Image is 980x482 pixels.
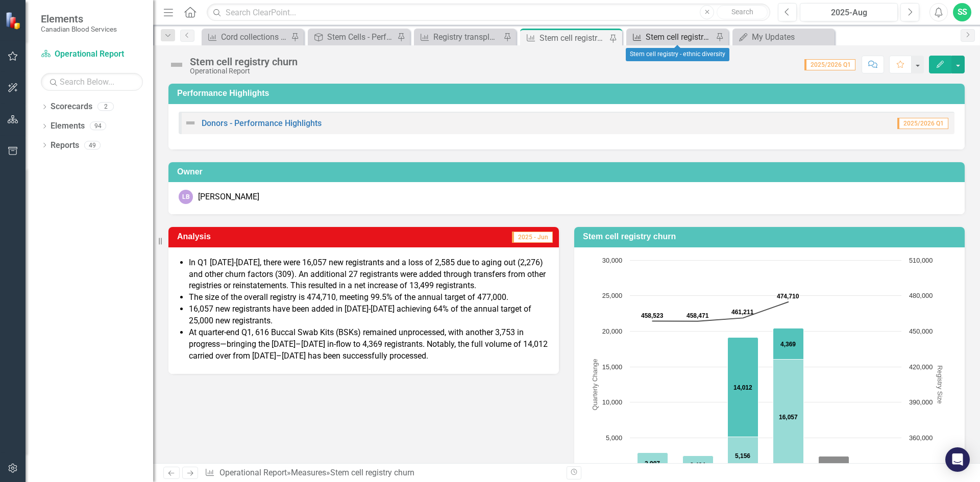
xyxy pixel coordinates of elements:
button: Search [717,5,768,19]
text: 390,000 [909,398,933,406]
span: 2025 - Jun [512,232,553,243]
text: 480,000 [909,292,933,299]
a: Elements [51,120,85,132]
img: Not Defined [168,57,185,73]
a: Scorecards [51,101,92,113]
span: 16,057 new registrants have been added in [DATE]-[DATE] achieving 64% of the annual target of 25,... [189,304,531,325]
span: The size of the overall registry is 474,710 meeting 99.5% of the annual target of 477,000. [189,292,508,302]
img: Not Defined [184,117,197,129]
a: Cord collections and manufacturing [204,31,288,43]
a: Operational Report [41,48,143,60]
path: 2024/2025 Q4, 5,156. New registrants. [728,437,758,473]
text: 25,000 [602,292,622,299]
a: Operational Report [219,468,287,477]
div: 49 [84,141,101,149]
text: 450,000 [909,327,933,335]
text: 360,000 [909,434,933,442]
text: Quarterly Change [591,359,599,410]
div: Stem cell registry - ethnic diversity [646,31,713,43]
div: 2025-Aug [803,7,894,19]
text: 458,471 [687,312,709,319]
text: 5,000 [606,434,622,442]
span: Elements [41,13,117,25]
text: 2,494 [690,462,705,469]
text: 474,710 [777,293,799,300]
h3: Analysis [177,232,345,241]
span: , [336,292,337,302]
text: 10,000 [602,398,622,406]
div: Registry transplant activities [433,31,501,43]
div: LB [179,190,193,204]
div: Stem cell registry - ethnic diversity [626,48,729,61]
input: Search Below... [41,73,143,91]
a: Registry transplant activities [416,31,501,43]
a: Stem Cells - Performance Highlights [310,31,395,43]
text: 14,012 [733,384,752,391]
div: Stem Cells - Performance Highlights [327,31,395,43]
h3: Stem cell registry churn [583,232,960,241]
text: 2,907 [645,460,660,467]
div: Operational Report [190,67,298,75]
span: 2025/2026 Q1 [804,59,855,70]
path: 2025/2026 Q1, 16,057. New registrants. [773,359,804,473]
div: » » [205,467,559,479]
div: Open Intercom Messenger [945,447,970,472]
a: Measures [291,468,326,477]
h3: Owner [177,167,960,176]
div: Stem cell registry churn [330,468,414,477]
h3: Performance Highlights [177,89,960,98]
small: Canadian Blood Services [41,25,117,33]
text: 420,000 [909,363,933,371]
a: Stem cell registry - ethnic diversity [629,31,713,43]
div: Stem cell registry churn [540,32,607,44]
div: 94 [90,122,106,131]
text: 16,057 [779,414,798,421]
input: Search ClearPoint... [207,4,770,21]
text: 458,523 [641,312,664,319]
a: Donors - Performance Highlights [202,118,322,128]
text: Registry Size [936,365,944,403]
text: 20,000 [602,327,622,335]
button: 2025-Aug [800,3,898,21]
path: 2025/2026 Q2, 2,433. Forecast new registrants. [819,456,849,473]
path: 2025/2026 Q1, 4,369. BSKs in progress. [773,328,804,359]
button: SS [953,3,971,21]
div: My Updates [752,31,832,43]
a: Reports [51,140,79,151]
a: My Updates [735,31,832,43]
text: 2,433 [826,462,841,469]
path: 2024/2025 Q3, 2,494. New registrants. [683,455,714,473]
li: At quarter-end Q1, 616 Buccal Swab Kits (BSKs) remained unprocessed, with another 3,753 in progre... [189,327,549,362]
img: ClearPoint Strategy [5,12,23,30]
div: 2 [97,103,114,111]
text: 15,000 [602,363,622,371]
span: 2025/2026 Q1 [897,118,948,129]
path: 2024/2025 Q2, 2,907. New registrants. [638,452,668,473]
span: In Q1 [DATE]-[DATE], there were 16,057 new registrants and a loss of 2,585 due to aging out (2,27... [189,258,546,291]
text: 4,369 [780,341,796,348]
div: Cord collections and manufacturing [221,31,288,43]
text: 5,156 [735,452,750,460]
text: 510,000 [909,257,933,264]
div: Stem cell registry churn [190,56,298,67]
div: [PERSON_NAME] [198,191,259,203]
span: Search [731,8,753,16]
text: 30,000 [602,257,622,264]
text: 461,211 [731,309,754,316]
path: 2024/2025 Q4, 14,012. BSKs in progress. [728,337,758,437]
